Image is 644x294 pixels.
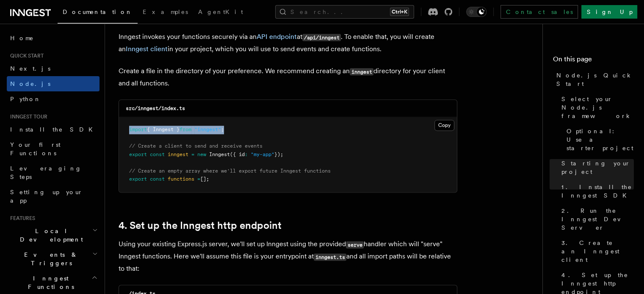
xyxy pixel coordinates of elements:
[350,68,373,75] code: inngest
[143,8,188,15] span: Examples
[126,45,168,53] a: Inngest client
[563,124,634,156] a: Optional: Use a starter project
[10,96,41,102] span: Python
[193,3,248,23] a: AgentKit
[180,126,191,132] span: from
[150,151,165,157] span: const
[558,179,634,203] a: 1. Install the Inngest SDK
[7,223,100,247] button: Local Development
[390,8,409,16] kbd: Ctrl+K
[197,151,206,157] span: new
[168,151,188,157] span: inngest
[7,113,47,120] span: Inngest tour
[147,126,180,132] span: { Inngest }
[7,52,44,59] span: Quick start
[129,126,147,132] span: import
[7,184,100,208] a: Setting up your app
[138,3,193,23] a: Examples
[7,250,92,267] span: Events & Triggers
[10,34,34,42] span: Home
[561,239,634,264] span: 3. Create an Inngest client
[558,156,634,179] a: Starting your project
[10,141,61,157] span: Your first Functions
[221,126,224,132] span: ;
[63,8,133,15] span: Documentation
[230,151,245,157] span: ({ id
[150,176,165,182] span: const
[10,126,98,133] span: Install the SDK
[274,151,283,157] span: });
[251,151,274,157] span: "my-app"
[7,61,100,76] a: Next.js
[10,65,50,72] span: Next.js
[314,253,346,261] code: inngest.ts
[257,33,297,41] a: API endpoint
[553,68,634,91] a: Node.js Quick Start
[7,122,100,137] a: Install the SDK
[168,176,194,182] span: functions
[561,206,634,232] span: 2. Run the Inngest Dev Server
[119,238,457,275] p: Using your existing Express.js server, we'll set up Inngest using the provided handler which will...
[7,137,100,161] a: Your first Functions
[556,71,634,88] span: Node.js Quick Start
[198,8,243,15] span: AgentKit
[7,247,100,271] button: Events & Triggers
[191,151,194,157] span: =
[58,3,138,24] a: Documentation
[500,5,578,19] a: Contact sales
[119,31,457,55] p: Inngest invokes your functions securely via an at . To enable that, you will create an in your pr...
[553,54,634,68] h4: On this page
[10,165,82,180] span: Leveraging Steps
[129,176,147,182] span: export
[561,95,634,120] span: Select your Node.js framework
[581,5,637,19] a: Sign Up
[10,80,50,87] span: Node.js
[558,235,634,267] a: 3. Create an Inngest client
[119,220,282,231] a: 4. Set up the Inngest http endpoint
[558,91,634,124] a: Select your Node.js framework
[10,189,83,204] span: Setting up your app
[561,159,634,176] span: Starting your project
[7,227,92,244] span: Local Development
[119,65,457,89] p: Create a file in the directory of your preference. We recommend creating an directory for your cl...
[7,161,100,184] a: Leveraging Steps
[7,91,100,107] a: Python
[275,5,414,19] button: Search...Ctrl+K
[129,168,331,174] span: // Create an empty array where we'll export future Inngest functions
[567,127,634,152] span: Optional: Use a starter project
[302,34,341,41] code: /api/inngest
[245,151,248,157] span: :
[7,30,100,46] a: Home
[197,176,200,182] span: =
[434,120,454,131] button: Copy
[466,7,486,17] button: Toggle dark mode
[129,143,263,149] span: // Create a client to send and receive events
[209,151,230,157] span: Inngest
[126,105,185,111] code: src/inngest/index.ts
[200,176,209,182] span: [];
[558,203,634,235] a: 2. Run the Inngest Dev Server
[7,274,91,291] span: Inngest Functions
[129,151,147,157] span: export
[194,126,221,132] span: "inngest"
[7,215,35,222] span: Features
[346,241,364,248] code: serve
[561,183,634,200] span: 1. Install the Inngest SDK
[7,76,100,91] a: Node.js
